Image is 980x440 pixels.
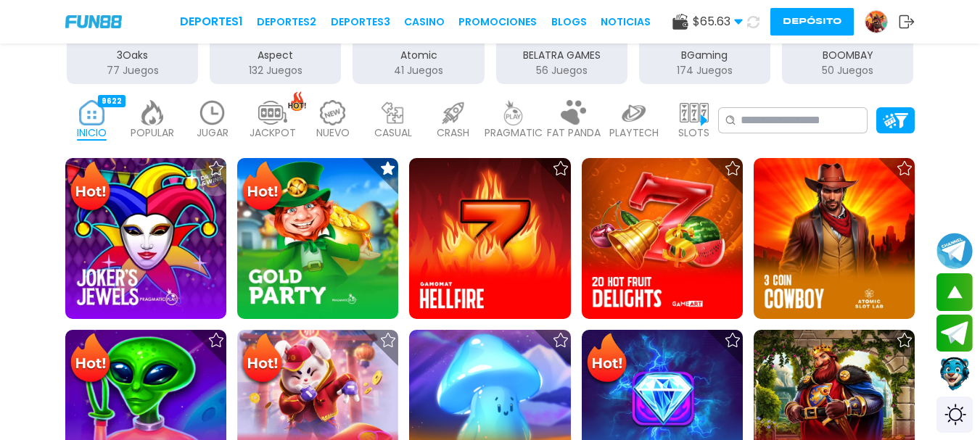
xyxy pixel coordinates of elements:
span: $ 65.63 [693,13,743,30]
p: 56 Juegos [496,63,627,78]
p: CASUAL [374,125,412,141]
img: home_active.webp [78,100,107,125]
img: Hot [239,159,286,216]
img: fat_panda_light.webp [559,100,588,125]
img: jackpot_light.webp [258,100,287,125]
button: Contact customer service [936,355,973,393]
p: 132 Juegos [210,63,341,78]
a: CASINO [404,14,445,30]
p: 3Oaks [67,48,198,63]
img: new_light.webp [318,100,347,125]
img: crash_light.webp [439,100,468,125]
p: SLOTS [678,125,709,141]
img: Avatar [865,11,887,33]
img: Gold Party [237,158,398,319]
button: Join telegram [936,315,973,352]
p: NUEVO [316,125,350,141]
p: BGaming [639,48,770,63]
img: playtech_light.webp [619,100,648,125]
p: JUGAR [197,125,228,141]
p: PLAYTECH [609,125,659,141]
img: Hot [67,331,114,388]
img: slots_light.webp [680,100,709,125]
a: Promociones [458,14,537,30]
img: recent_light.webp [198,100,227,125]
p: INICIO [77,125,107,141]
img: 3 Coin Cowboy [754,158,915,319]
p: BOOMBAY [782,48,913,63]
p: JACKPOT [250,125,296,141]
img: Company Logo [65,15,122,28]
p: POPULAR [131,125,174,141]
p: 77 Juegos [67,63,198,78]
img: pragmatic_light.webp [499,100,528,125]
button: scroll up [936,273,973,311]
a: BLOGS [551,14,587,30]
img: casual_light.webp [379,100,408,125]
p: BELATRA GAMES [496,48,627,63]
p: FAT PANDA [547,125,601,141]
div: 9622 [98,95,125,107]
button: Join telegram channel [936,232,973,270]
p: 41 Juegos [353,63,484,78]
button: Depósito [770,8,854,36]
p: CRASH [437,125,469,141]
p: 50 Juegos [782,63,913,78]
img: Hot [239,331,286,388]
img: 20 Hot Fruit Delights [582,158,743,319]
p: Atomic [353,48,484,63]
img: Joker's Jewels [65,158,226,319]
img: hot [288,91,306,111]
img: Hot [583,331,630,388]
img: Platform Filter [883,113,908,128]
img: popular_light.webp [138,100,167,125]
div: Switch theme [936,397,973,433]
a: Deportes2 [257,14,316,30]
p: 174 Juegos [639,63,770,78]
img: Hot [67,159,114,216]
a: Avatar [865,10,899,33]
a: Deportes1 [180,13,243,30]
p: Aspect [210,48,341,63]
p: PRAGMATIC [485,125,543,141]
img: Hellfire [409,158,570,319]
a: Deportes3 [331,14,390,30]
a: NOTICIAS [601,14,651,30]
